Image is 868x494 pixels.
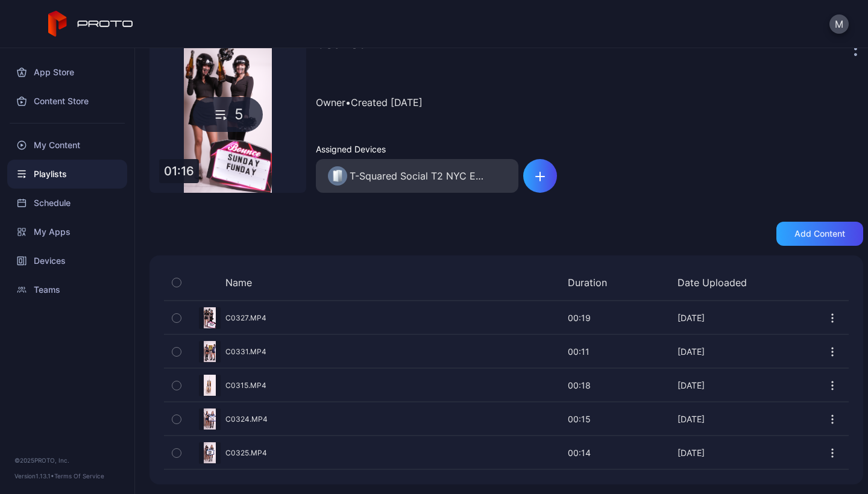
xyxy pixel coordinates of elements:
[7,58,127,87] a: App Store
[316,36,851,60] div: bounce
[7,160,127,189] a: Playlists
[350,169,485,183] div: T-Squared Social T2 NYC Epic
[316,144,518,154] div: Assigned Devices
[193,97,263,132] div: 5
[7,246,127,275] a: Devices
[7,131,127,160] a: My Content
[54,472,104,480] a: Terms Of Service
[776,222,863,246] button: Add content
[678,277,768,289] div: Date Uploaded
[316,75,863,130] div: Owner • Created [DATE]
[14,455,120,465] div: © 2025 PROTO, Inc.
[7,87,127,116] a: Content Store
[568,277,628,289] div: Duration
[7,275,127,304] a: Teams
[7,189,127,217] a: Schedule
[14,472,54,480] span: Version 1.13.1 •
[829,14,849,34] button: M
[189,277,519,289] div: Name
[7,217,127,246] a: My Apps
[794,229,845,239] div: Add content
